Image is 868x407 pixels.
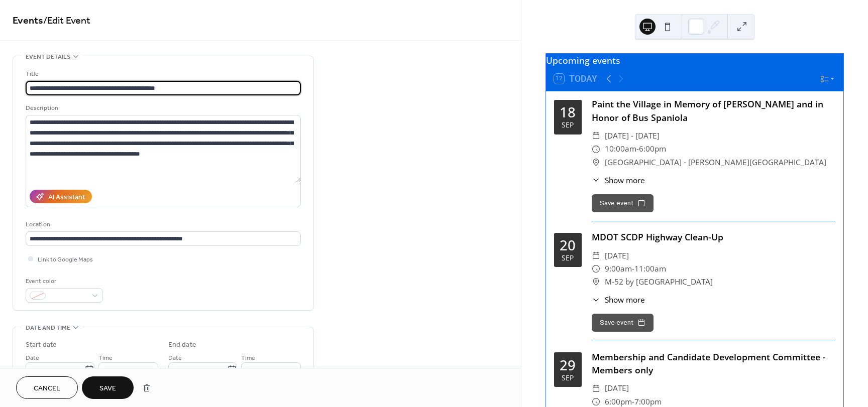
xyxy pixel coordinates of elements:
[26,353,39,363] span: Date
[48,192,85,203] div: AI Assistant
[562,121,574,128] div: Sep
[592,143,601,156] div: ​
[168,340,196,350] div: End date
[592,156,601,169] div: ​
[34,383,60,394] span: Cancel
[605,249,629,262] span: [DATE]
[82,376,134,399] button: Save
[560,105,576,119] div: 18
[26,219,299,230] div: Location
[560,358,576,372] div: 29
[634,262,666,276] span: 11:00am
[592,230,835,243] div: MDOT SCDP Highway Clean-Up
[241,353,255,363] span: Time
[592,276,601,289] div: ​
[13,11,43,31] a: Events
[562,374,574,381] div: Sep
[546,54,843,67] div: Upcoming events
[636,143,639,156] span: -
[592,262,601,276] div: ​
[639,143,666,156] span: 6:00pm
[605,382,629,395] span: [DATE]
[592,382,601,395] div: ​
[592,175,645,186] button: ​Show more
[605,276,713,289] span: M-52 by [GEOGRAPHIC_DATA]
[632,262,634,276] span: -
[99,383,116,394] span: Save
[605,129,660,143] span: [DATE] - [DATE]
[605,262,632,276] span: 9:00am
[26,276,101,287] div: Event color
[30,190,92,203] button: AI Assistant
[43,11,90,31] span: / Edit Event
[26,69,299,79] div: Title
[562,254,574,261] div: Sep
[605,175,645,186] span: Show more
[605,143,636,156] span: 10:00am
[38,254,93,265] span: Link to Google Maps
[592,350,835,377] div: Membership and Candidate Development Committee - Members only
[605,156,826,169] span: [GEOGRAPHIC_DATA] - [PERSON_NAME][GEOGRAPHIC_DATA]
[168,353,182,363] span: Date
[16,376,78,399] button: Cancel
[592,129,601,143] div: ​
[26,52,70,62] span: Event details
[26,340,57,350] div: Start date
[592,314,654,332] button: Save event
[26,103,299,113] div: Description
[98,353,113,363] span: Time
[592,194,654,212] button: Save event
[592,294,645,306] button: ​Show more
[592,294,601,306] div: ​
[605,294,645,306] span: Show more
[592,175,601,186] div: ​
[560,238,576,252] div: 20
[26,323,70,333] span: Date and time
[592,249,601,262] div: ​
[592,97,835,124] div: Paint the Village in Memory of [PERSON_NAME] and in Honor of Bus Spaniola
